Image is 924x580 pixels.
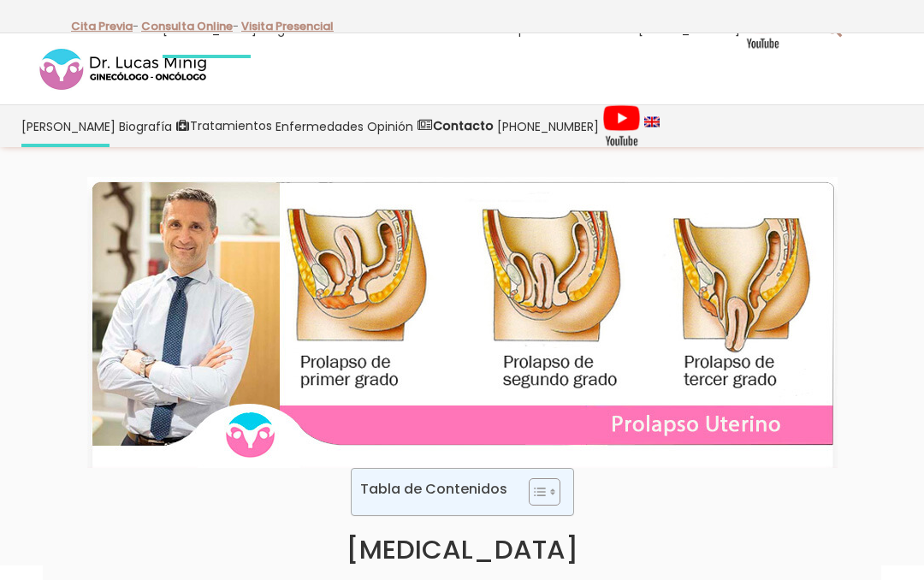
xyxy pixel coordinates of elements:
[743,7,782,50] img: Videos Youtube Ginecología
[367,116,413,136] span: Opinión
[71,18,133,34] a: Cita Previa
[21,116,115,136] span: [PERSON_NAME]
[602,104,641,147] img: Videos Youtube Ginecología
[275,116,364,136] span: Enfermedades
[516,477,556,506] a: Toggle Table of Content
[644,116,660,127] img: language english
[174,105,274,147] a: Tratamientos
[497,116,599,136] span: [PHONE_NUMBER]
[495,105,601,147] a: [PHONE_NUMBER]
[117,105,174,147] a: Biografía
[141,18,233,34] a: Consulta Online
[601,105,643,147] a: Videos Youtube Ginecología
[20,105,117,147] a: [PERSON_NAME]
[141,15,239,38] p: -
[71,15,139,38] p: -
[643,105,661,147] a: language english
[365,105,415,147] a: Opinión
[190,116,272,136] span: Tratamientos
[241,18,334,34] a: Visita Presencial
[274,105,365,147] a: Enfermedades
[433,117,494,134] strong: Contacto
[119,116,172,136] span: Biografía
[87,177,838,468] img: prolapso uterino definición
[360,479,507,499] p: Tabla de Contenidos
[415,105,495,147] a: Contacto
